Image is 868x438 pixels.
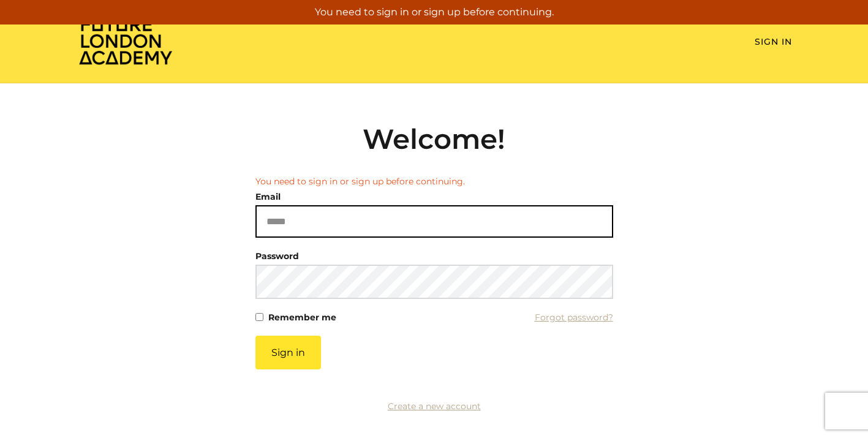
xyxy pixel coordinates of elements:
button: Sign in [255,336,321,369]
a: Sign In [755,36,792,47]
label: Password [255,247,299,265]
h2: Welcome! [255,123,613,156]
a: Forgot password? [535,309,613,326]
img: Home Page [77,16,175,66]
li: You need to sign in or sign up before continuing. [255,175,613,188]
label: Email [255,188,281,205]
label: Remember me [268,309,336,326]
a: Create a new account [388,401,481,412]
p: You need to sign in or sign up before continuing. [5,5,863,20]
